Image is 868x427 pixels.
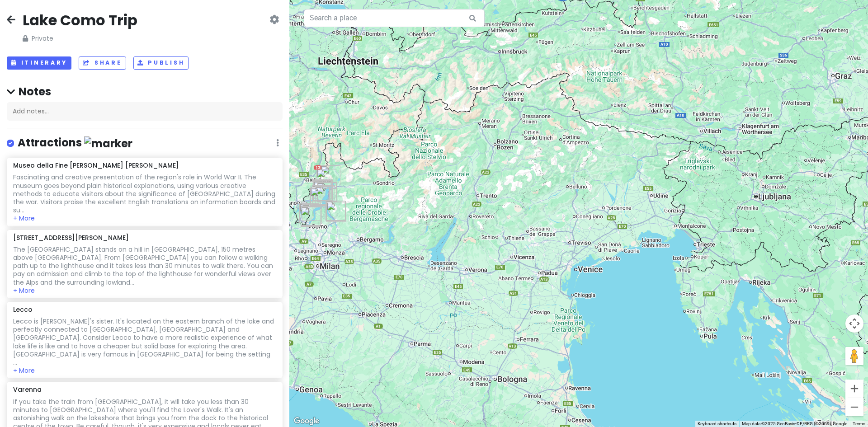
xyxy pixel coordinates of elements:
[845,314,863,333] button: Map camera controls
[13,161,179,169] h6: Museo della Fine [PERSON_NAME] [PERSON_NAME]
[313,178,340,206] div: Pelletteria Denti
[322,197,349,224] div: Capo Horn Gelateria Artigianale
[18,136,132,150] h4: Attractions
[13,366,35,375] button: + More
[13,317,276,366] div: Lecco is [PERSON_NAME]'s sister. It's located on the eastern branch of the lake and perfectly con...
[310,177,337,204] div: Menaggio
[313,165,340,192] div: Bar San Gottardo Dongo
[23,11,137,30] h2: Lake Como Trip
[845,398,863,416] button: Zoom out
[7,56,71,70] button: Itinerary
[13,385,42,394] h6: Varenna
[298,201,325,228] div: Via Giacomo Scalini, 76
[297,202,324,230] div: Passion Como
[13,245,276,286] div: The [GEOGRAPHIC_DATA] stands on a hill in [GEOGRAPHIC_DATA], 150 metres above [GEOGRAPHIC_DATA]. ...
[297,203,324,230] div: IL Pacchero 2.0
[297,203,324,230] div: Como
[323,198,350,225] div: Da Ceko Il Pescatore
[13,234,129,242] h6: [STREET_ADDRESS][PERSON_NAME]
[297,197,324,225] div: Pastamatta - creative food
[84,136,132,150] img: marker
[845,380,863,398] button: Zoom in
[311,183,339,210] div: Bellagio
[297,202,324,229] div: Piazza Roma
[314,178,341,206] div: Castello di Vezio
[310,178,337,205] div: Divino 13
[322,197,349,225] div: Lecco
[13,173,276,214] div: Fascinating and creative presentation of the region's role in World War II. The museum goes beyon...
[7,102,283,121] div: Add notes...
[309,177,336,204] div: Ristorante Pizzeria CO.RI
[13,286,35,295] button: + More
[311,181,339,208] div: ALESSANDRO REDOLFI CHEF - Culinary school - home chef for exclusive events
[307,184,334,211] div: Villa del Balbianello
[306,183,333,210] div: Oleificio Vanini Osvaldo
[7,84,283,99] h4: Notes
[313,179,340,206] div: Villa Monastero
[317,162,344,189] div: Azienda Agricola Sorsasso
[304,9,485,27] input: Search a place
[311,182,339,209] div: Gelateria del Borgo
[13,305,33,314] h6: Lecco
[79,56,126,70] button: Share
[292,415,321,427] a: Open this area in Google Maps (opens a new window)
[133,56,189,70] button: Publish
[292,415,321,427] img: Google
[742,421,847,426] span: Map data ©2025 GeoBasis-DE/BKG (©2009), Google
[853,421,865,426] a: Terms
[698,421,736,427] button: Keyboard shortcuts
[308,176,335,203] div: San Rocco
[23,33,137,43] span: Private
[309,182,336,209] div: Enoteca Cantina Follie
[296,200,323,227] div: Kitchen
[845,347,863,365] button: Drag Pegman onto the map to open Street View
[307,182,334,209] div: Antica Trattoria del Risorgimento
[13,214,35,222] button: + More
